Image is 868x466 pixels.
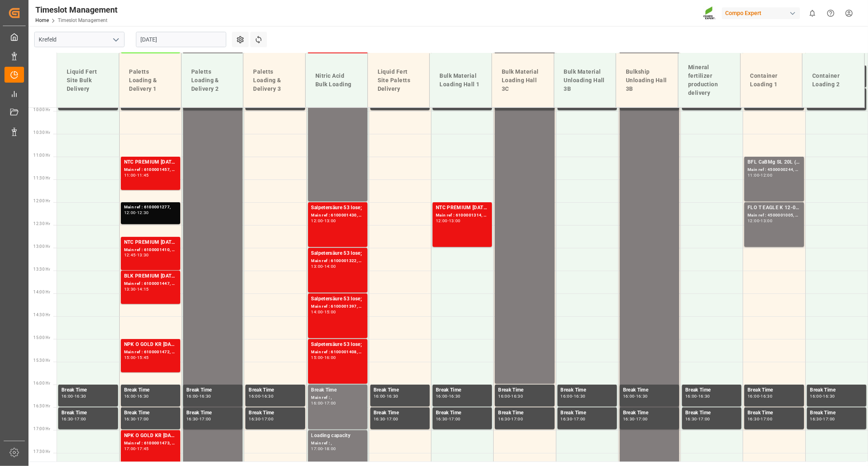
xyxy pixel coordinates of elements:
[311,219,323,223] div: 12:00
[260,394,262,398] div: -
[63,64,112,96] div: Liquid Fert Site Bulk Delivery
[311,356,323,359] div: 15:00
[33,221,50,226] span: 12:30 Hr
[33,381,50,385] span: 16:00 Hr
[137,417,149,421] div: 17:00
[249,409,302,417] div: Break Time
[136,417,137,421] div: -
[685,409,738,417] div: Break Time
[198,394,199,398] div: -
[186,386,239,394] div: Break Time
[748,166,800,173] div: Main ref : 4500000244, 2000000200;
[323,356,324,359] div: -
[511,394,523,398] div: 16:30
[449,219,461,223] div: 13:00
[250,64,299,96] div: Paletts Loading & Delivery 3
[33,404,50,408] span: 16:30 Hr
[498,417,510,421] div: 16:30
[311,432,364,440] div: Loading capacity
[311,386,364,394] div: Break Time
[124,447,136,451] div: 17:00
[33,176,50,180] span: 11:30 Hr
[374,417,385,421] div: 16:30
[137,394,149,398] div: 16:30
[561,386,614,394] div: Break Time
[449,394,461,398] div: 16:30
[748,394,759,398] div: 16:00
[124,349,177,356] div: Main ref : 6100001472, 2000001302;
[436,394,448,398] div: 16:00
[810,409,863,417] div: Break Time
[124,247,177,254] div: Main ref : 6100001410, 2000000593;
[124,440,177,447] div: Main ref : 6100001473, 2000001306;
[35,18,49,23] a: Home
[510,417,511,421] div: -
[761,417,773,421] div: 17:00
[323,219,324,223] div: -
[311,258,364,265] div: Main ref : 6100001322, 2000001142;
[186,409,239,417] div: Break Time
[748,417,759,421] div: 16:30
[137,253,149,257] div: 13:30
[137,356,149,359] div: 15:45
[623,386,676,394] div: Break Time
[572,417,573,421] div: -
[759,173,761,177] div: -
[748,173,759,177] div: 11:00
[747,68,796,92] div: Container Loading 1
[126,64,175,96] div: Paletts Loading & Delivery 1
[636,394,648,398] div: 16:30
[374,386,426,394] div: Break Time
[511,417,523,421] div: 17:00
[124,417,136,421] div: 16:30
[623,417,635,421] div: 16:30
[33,335,50,340] span: 15:00 Hr
[572,394,573,398] div: -
[374,394,385,398] div: 16:00
[748,158,800,166] div: BFL CaBMg SL 20L (x48) EN,IN MTO;
[697,417,698,421] div: -
[324,310,336,314] div: 15:00
[823,417,835,421] div: 17:00
[623,64,671,96] div: Bulkship Unloading Hall 3B
[685,417,697,421] div: 16:30
[761,394,773,398] div: 16:30
[136,356,137,359] div: -
[498,386,551,394] div: Break Time
[822,394,823,398] div: -
[561,64,610,96] div: Bulk Material Unloading Hall 3B
[311,341,364,349] div: Salpetersäure 53 lose;
[199,417,211,421] div: 17:00
[74,417,86,421] div: 17:00
[124,238,177,247] div: NTC PREMIUM [DATE]+3+TE 600kg BB;BLK CLASSIC [DATE]+3+TE 600kg BB;NTC PREMIUM [DATE] 25kg (x40) D...
[61,394,73,398] div: 16:00
[385,394,387,398] div: -
[188,64,237,96] div: Paletts Loading & Delivery 2
[124,432,177,440] div: NPK O GOLD KR [DATE] 25kg (x60) IT;
[73,417,74,421] div: -
[262,394,273,398] div: 16:30
[448,394,449,398] div: -
[249,417,260,421] div: 16:30
[374,409,426,417] div: Break Time
[498,409,551,417] div: Break Time
[822,4,840,22] button: Help Center
[561,394,573,398] div: 16:00
[311,440,364,447] div: Main ref : ,
[635,394,636,398] div: -
[685,60,734,101] div: Mineral fertilizer production delivery
[722,5,803,21] button: Compo Expert
[311,295,364,303] div: Salpetersäure 53 lose;
[324,219,336,223] div: 13:00
[623,394,635,398] div: 16:00
[748,386,800,394] div: Break Time
[124,409,177,417] div: Break Time
[124,280,177,287] div: Main ref : 6100001447, 2000001223;
[311,249,364,258] div: Salpetersäure 53 lose;
[449,417,461,421] div: 17:00
[124,386,177,394] div: Break Time
[436,68,485,92] div: Bulk Material Loading Hall 1
[311,265,323,268] div: 13:00
[822,417,823,421] div: -
[136,287,137,291] div: -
